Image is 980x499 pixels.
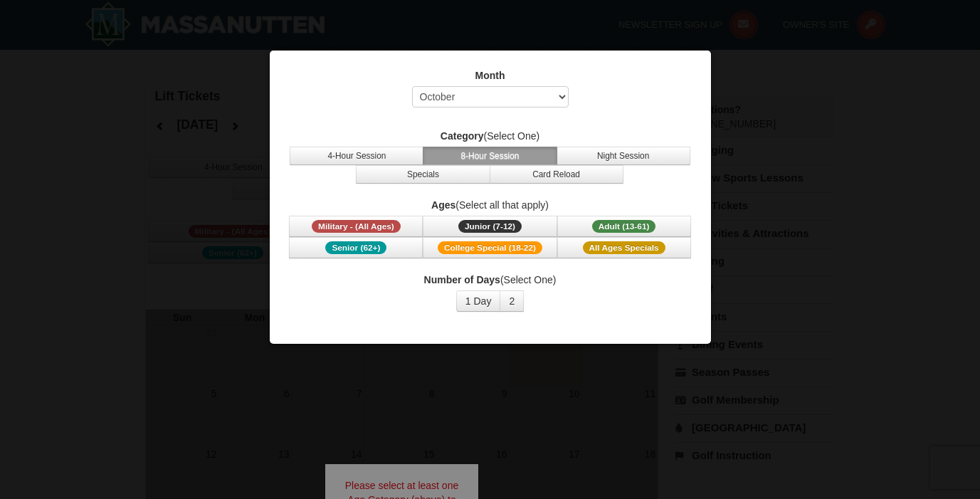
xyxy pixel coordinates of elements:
label: (Select One) [288,129,693,143]
button: All Ages Specials [557,237,691,258]
strong: Ages [431,199,455,211]
strong: Number of Days [424,274,500,285]
button: Specials [356,165,490,184]
button: 1 Day [456,290,501,312]
button: Senior (62+) [289,237,423,258]
strong: Month [475,70,505,81]
button: 2 [500,290,524,312]
button: 4-Hour Session [290,147,423,165]
label: (Select all that apply) [288,198,693,212]
button: Night Session [557,147,690,165]
label: (Select One) [288,273,693,287]
button: Junior (7-12) [423,216,557,237]
strong: Category [441,130,484,142]
span: Junior (7-12) [458,220,522,233]
span: College Special (18-22) [438,241,542,254]
span: Adult (13-61) [592,220,656,233]
span: All Ages Specials [583,241,665,254]
button: Adult (13-61) [557,216,691,237]
button: 8-Hour Session [423,147,557,165]
span: Military - (All Ages) [312,220,401,233]
button: Military - (All Ages) [289,216,423,237]
button: Card Reload [490,165,623,184]
span: Senior (62+) [325,241,386,254]
button: College Special (18-22) [423,237,557,258]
